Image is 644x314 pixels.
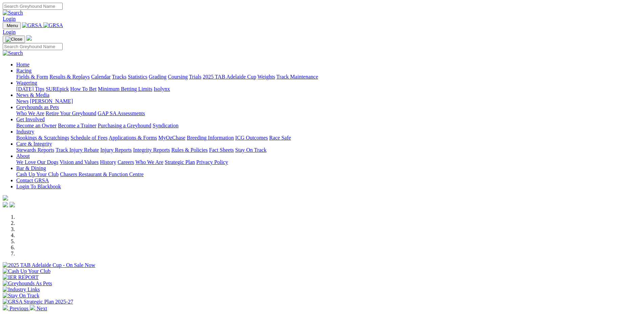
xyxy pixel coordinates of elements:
img: IER REPORT [3,274,39,280]
a: Statistics [128,74,148,80]
a: Become an Owner [16,123,57,128]
a: Vision and Values [60,159,98,165]
img: Cash Up Your Club [3,268,50,274]
a: Schedule of Fees [70,135,107,141]
a: Fields & Form [16,74,48,80]
a: [PERSON_NAME] [30,98,73,104]
div: Greyhounds as Pets [16,110,641,117]
a: [DATE] Tips [16,86,44,92]
a: Racing [16,68,31,74]
div: Care & Integrity [16,147,641,153]
img: 2025 TAB Adelaide Cup - On Sale Now [3,262,95,268]
a: Next [30,306,47,311]
span: Previous [9,306,28,311]
a: Stewards Reports [16,147,54,153]
a: Who We Are [135,159,163,165]
a: Purchasing a Greyhound [98,123,151,128]
img: Close [5,37,22,42]
a: Login To Blackbook [16,184,61,189]
a: Integrity Reports [133,147,170,153]
a: About [16,153,30,159]
img: Stay On Track [3,293,39,299]
a: Login [3,29,16,35]
a: Fact Sheets [209,147,234,153]
div: News & Media [16,98,641,104]
a: Become a Trainer [58,123,96,128]
a: Weights [258,74,275,80]
a: 2025 TAB Adelaide Cup [203,74,256,80]
a: News [16,98,28,104]
a: GAP SA Assessments [98,110,145,116]
a: Isolynx [154,86,170,92]
a: Syndication [153,123,178,128]
img: Search [3,50,23,56]
a: Bookings & Scratchings [16,135,69,141]
img: GRSA [22,22,42,28]
a: Coursing [168,74,188,80]
span: Next [37,306,47,311]
a: Chasers Restaurant & Function Centre [60,171,143,177]
a: Home [16,62,29,67]
div: Industry [16,135,641,141]
img: facebook.svg [3,202,8,207]
a: SUREpick [46,86,69,92]
img: Industry Links [3,287,40,293]
a: Results & Replays [49,74,90,80]
div: Racing [16,74,641,80]
a: How To Bet [70,86,97,92]
a: Rules & Policies [171,147,208,153]
a: Care & Integrity [16,141,52,147]
a: History [100,159,116,165]
a: Greyhounds as Pets [16,104,59,110]
a: Track Maintenance [276,74,318,80]
a: Who We Are [16,110,44,116]
a: Tracks [112,74,127,80]
a: We Love Our Dogs [16,159,58,165]
a: Applications & Forms [109,135,157,141]
a: Get Involved [16,117,45,122]
div: Get Involved [16,123,641,129]
a: Strategic Plan [165,159,195,165]
a: MyOzChase [158,135,185,141]
input: Search [3,3,63,10]
a: Privacy Policy [196,159,228,165]
img: twitter.svg [9,202,15,207]
div: About [16,159,641,165]
a: Contact GRSA [16,177,49,183]
img: GRSA [43,22,63,28]
img: Search [3,10,23,16]
button: Toggle navigation [3,36,25,43]
a: Wagering [16,80,37,86]
a: Trials [189,74,201,80]
span: Menu [7,23,18,28]
img: logo-grsa-white.png [3,195,8,201]
a: Industry [16,129,34,134]
a: Stay On Track [235,147,266,153]
a: News & Media [16,92,49,98]
img: logo-grsa-white.png [26,35,32,41]
a: Bar & Dining [16,165,46,171]
a: Injury Reports [100,147,132,153]
button: Toggle navigation [3,22,21,29]
a: Calendar [91,74,111,80]
a: Login [3,16,16,22]
a: Retire Your Greyhound [46,110,96,116]
a: Track Injury Rebate [55,147,99,153]
a: Careers [117,159,134,165]
img: Greyhounds As Pets [3,280,52,287]
div: Bar & Dining [16,171,641,177]
a: Cash Up Your Club [16,171,59,177]
img: chevron-left-pager-white.svg [3,305,8,310]
a: Grading [149,74,166,80]
img: chevron-right-pager-white.svg [30,305,35,310]
a: ICG Outcomes [235,135,268,141]
a: Minimum Betting Limits [98,86,152,92]
a: Previous [3,306,30,311]
a: Race Safe [269,135,291,141]
a: Breeding Information [187,135,234,141]
img: GRSA Strategic Plan 2025-27 [3,299,73,305]
input: Search [3,43,63,50]
div: Wagering [16,86,641,92]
